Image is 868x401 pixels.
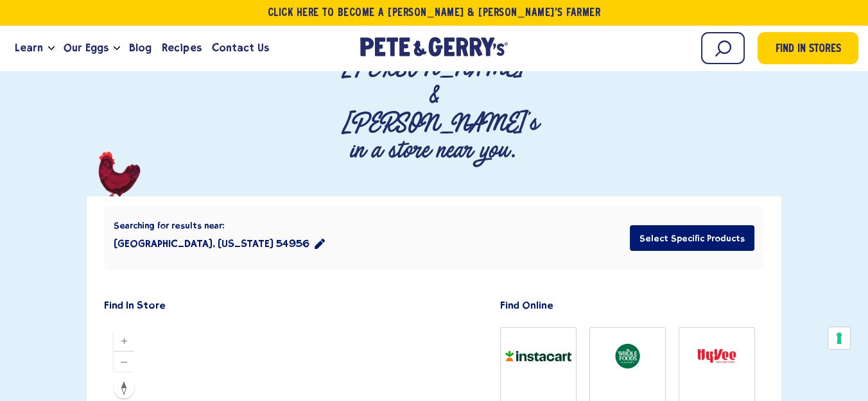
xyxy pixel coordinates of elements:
span: Recipes [162,40,201,56]
a: Recipes [157,31,206,65]
span: Contact Us [212,40,269,56]
a: Find in Stores [758,32,858,64]
span: Our Eggs [64,40,108,56]
input: Search [701,32,745,64]
button: Open the dropdown menu for Our Eggs [114,46,120,51]
span: Blog [129,40,152,56]
a: Learn [10,31,48,65]
button: Your consent preferences for tracking technologies [828,327,850,349]
a: Our Eggs [58,31,114,65]
span: Learn [15,40,43,56]
a: Contact Us [207,31,274,65]
a: Blog [124,31,157,65]
p: Find [PERSON_NAME] & [PERSON_NAME]'s in a store near you. [342,26,526,164]
button: Open the dropdown menu for Learn [48,46,55,51]
span: Find in Stores [776,41,841,58]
